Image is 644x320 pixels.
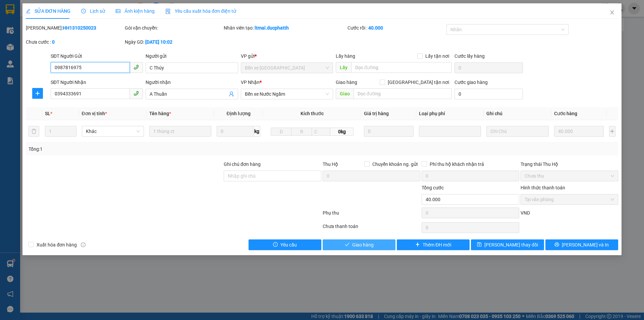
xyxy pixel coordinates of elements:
[484,107,551,120] th: Ghi chú
[352,241,374,248] span: Giao hàng
[454,80,488,85] label: Cước giao hàng
[291,128,312,136] input: R
[51,79,143,86] div: SĐT Người Nhận
[149,111,171,116] span: Tên hàng
[330,128,353,136] span: 0kg
[347,24,445,32] div: Cước rồi :
[427,161,487,168] span: Phí thu hộ khách nhận trả
[562,241,609,248] span: [PERSON_NAME] và In
[81,8,105,14] span: Lịch sử
[354,88,452,99] input: Dọc đường
[51,52,143,60] div: SĐT Người Gửi
[165,9,171,14] img: icon
[52,39,55,45] b: 0
[415,242,420,247] span: plus
[33,91,43,96] span: plus
[323,162,338,167] span: Thu Hộ
[241,80,260,85] span: VP Nhận
[280,241,297,248] span: Yêu cầu
[525,194,614,204] span: Tại văn phòng
[322,223,421,234] div: Chưa thanh toán
[229,91,234,97] span: user-add
[116,9,120,13] span: picture
[63,25,96,31] b: HH1310250023
[521,185,565,190] label: Hình thức thanh toán
[554,242,559,247] span: printer
[336,80,357,85] span: Giao hàng
[521,161,618,168] div: Trạng thái Thu Hộ
[603,3,622,22] button: Close
[554,126,604,137] input: 0
[351,62,452,73] input: Dọc đường
[245,63,329,73] span: Bến xe Hoằng Hóa
[322,209,421,221] div: Phụ thu
[609,126,615,137] button: plus
[146,79,238,86] div: Người nhận
[254,126,260,137] span: kg
[145,39,172,45] b: [DATE] 10:02
[273,242,278,247] span: exclamation-circle
[125,24,222,32] div: Gói vận chuyển:
[125,38,222,46] div: Ngày GD:
[81,9,86,13] span: clock-circle
[34,241,79,248] span: Xuất hóa đơn hàng
[454,53,485,59] label: Cước lấy hàng
[368,25,383,31] b: 40.000
[116,8,155,14] span: Ảnh kiện hàng
[133,91,139,96] span: phone
[345,242,350,247] span: check
[336,88,354,99] span: Giao
[336,53,355,59] span: Lấy hàng
[477,242,482,247] span: save
[336,62,351,73] span: Lấy
[245,89,329,99] span: Bến xe Nước Ngầm
[224,162,261,167] label: Ghi chú đơn hàng
[370,161,420,168] span: Chuyển khoản ng. gửi
[165,8,236,14] span: Yêu cầu xuất hóa đơn điện tử
[29,126,39,137] button: delete
[86,126,140,136] span: Khác
[521,210,530,216] span: VND
[423,241,451,248] span: Thêm ĐH mới
[454,89,523,99] input: Cước giao hàng
[133,64,139,70] span: phone
[241,52,333,60] div: VP gửi
[26,24,123,32] div: [PERSON_NAME]:
[82,111,107,116] span: Đơn vị tính
[146,52,238,60] div: Người gửi
[26,9,31,13] span: edit
[471,239,544,250] button: save[PERSON_NAME] thay đổi
[271,128,291,136] input: D
[26,38,123,46] div: Chưa cước :
[486,126,548,137] input: Ghi Chú
[149,126,211,137] input: VD: Bàn, Ghế
[312,128,330,136] input: C
[554,111,577,116] span: Cước hàng
[525,171,614,181] span: Chưa thu
[226,111,250,116] span: Định lượng
[26,8,70,14] span: SỬA ĐƠN HÀNG
[397,239,470,250] button: plusThêm ĐH mới
[301,111,324,116] span: Kích thước
[454,62,523,73] input: Cước lấy hàng
[422,185,444,190] span: Tổng cước
[609,10,615,15] span: close
[255,25,289,31] b: ltmai.ducphatth
[323,239,395,250] button: checkGiao hàng
[545,239,618,250] button: printer[PERSON_NAME] và In
[416,107,484,120] th: Loại phụ phí
[385,79,452,86] span: [GEOGRAPHIC_DATA] tận nơi
[81,242,86,247] span: info-circle
[45,111,50,116] span: SL
[364,111,389,116] span: Giá trị hàng
[32,88,43,99] button: plus
[224,24,346,32] div: Nhân viên tạo:
[29,145,249,153] div: Tổng: 1
[224,171,321,181] input: Ghi chú đơn hàng
[423,52,452,60] span: Lấy tận nơi
[364,126,414,137] input: 0
[484,241,538,248] span: [PERSON_NAME] thay đổi
[249,239,321,250] button: exclamation-circleYêu cầu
